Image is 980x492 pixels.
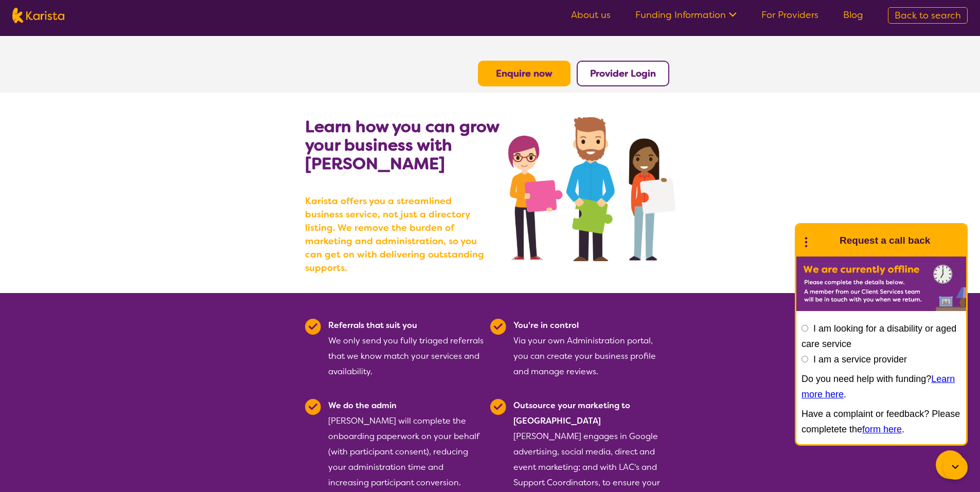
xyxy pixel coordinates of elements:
label: I am looking for a disability or aged care service [801,323,956,349]
b: Referrals that suit you [328,320,417,331]
img: Karista offline chat form to request call back [796,257,966,311]
a: Back to search [888,7,968,24]
label: I am a service provider [813,354,907,365]
b: You're in control [513,320,579,331]
div: We only send you fully triaged referrals that we know match your services and availability. [328,318,484,379]
p: Do you need help with funding? . [801,371,961,402]
button: Provider Login [577,61,669,86]
img: Tick [305,399,321,415]
a: Enquire now [496,67,553,80]
p: Have a complaint or feedback? Please completete the . [801,406,961,437]
b: We do the admin [328,400,397,411]
b: Learn how you can grow your business with [PERSON_NAME] [305,116,499,174]
a: Provider Login [590,67,656,80]
h1: Request a call back [840,233,930,248]
a: For Providers [761,9,818,21]
a: About us [571,9,611,21]
img: grow your business with Karista [508,117,675,261]
img: Tick [305,319,321,335]
a: Funding Information [635,9,737,21]
b: Outsource your marketing to [GEOGRAPHIC_DATA] [513,400,630,426]
img: Karista [813,230,833,251]
img: Tick [490,319,506,335]
button: Channel Menu [936,450,965,479]
img: Karista logo [12,8,64,23]
span: Back to search [895,9,961,22]
button: Enquire now [478,61,571,86]
a: Blog [843,9,863,21]
div: Via your own Administration portal, you can create your business profile and manage reviews. [513,318,669,379]
a: form here [862,424,902,434]
img: Tick [490,399,506,415]
b: Karista offers you a streamlined business service, not just a directory listing. We remove the bu... [305,194,490,275]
